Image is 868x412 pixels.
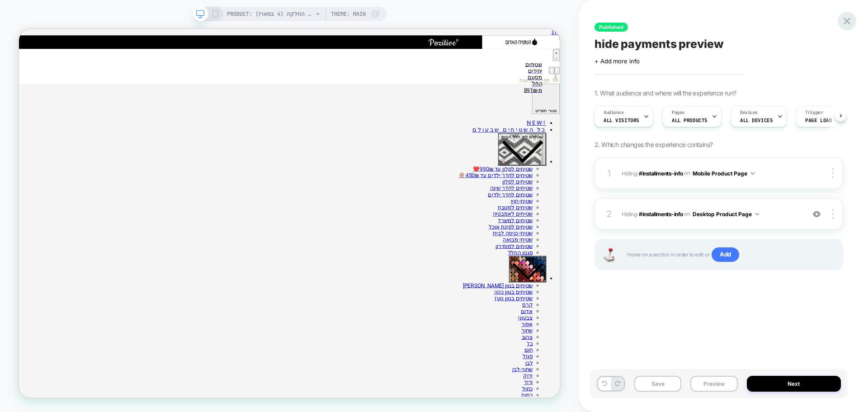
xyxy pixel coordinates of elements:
span: Trigger [805,109,823,116]
span: 1. What audience and where will the experience run? [594,89,736,97]
span: ALL PRODUCTS [672,117,708,123]
img: Joystick [600,248,618,262]
span: hide payments preview [594,37,724,51]
a: שטיחים יחידים מסוגם החל מ-891₪ [673,43,697,86]
button: שטיחים לפי צבע [653,303,703,338]
span: Audience [604,109,624,116]
span: Pages [672,109,684,116]
button: שטיחים לפי חלל הבית [639,139,703,182]
span: on [684,168,690,178]
span: Published [594,23,628,32]
span: 2. Which changes the experience contains? [594,141,712,148]
span: שטיחים לפי חלל הבית [643,140,698,147]
span: סגור תפריט [688,105,717,112]
span: Theme: MAIN [331,7,366,21]
button: Next [707,51,714,60]
button: Mobile Product Page [693,168,755,179]
img: down arrow [751,172,755,175]
span: PRODUCT: משולשי סיליקון למניעת החלקה (4 במארז) [227,7,313,21]
span: Page Load [805,117,832,123]
img: close [832,168,834,178]
span: on [684,209,690,219]
button: Desktop Product Page [693,208,759,220]
div: 2 [604,206,613,222]
span: Add [712,247,739,262]
span: ALL DEVICES [740,117,773,123]
button: Preview [690,376,737,392]
img: down arrow [755,213,759,215]
span: תפריט נגישות [667,64,708,73]
span: All Visitors [604,117,639,123]
div: 1 [604,165,613,181]
span: Hover on a section in order to edit or [627,247,833,262]
span: Hiding : [622,208,800,220]
span: Devices [740,109,758,116]
img: crossed eye [813,210,821,218]
button: Next [747,376,841,392]
span: שטיחים לפי צבע [658,304,698,311]
button: Save [634,376,681,392]
img: close [832,209,834,219]
span: + Add more info [594,57,640,65]
button: Previous [714,51,721,60]
span: Hiding : [622,168,800,179]
span: #installments-info [639,170,683,176]
button: סגור תפריט [684,73,721,114]
span: #installments-info [639,210,683,217]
